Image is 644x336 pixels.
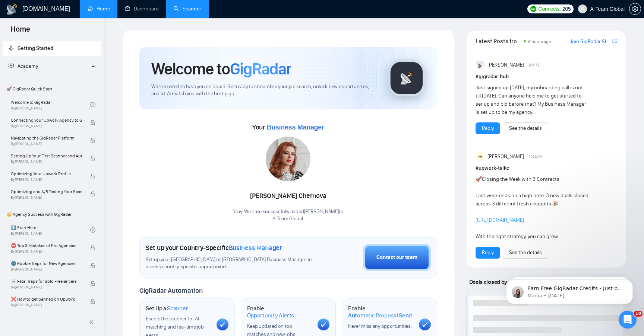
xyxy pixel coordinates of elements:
[229,244,282,252] span: Business Manager
[466,275,567,288] span: Deals closed by similar GigRadar users
[629,6,641,12] a: setting
[562,5,571,13] span: 205
[629,3,641,15] button: setting
[476,175,588,241] div: Closing the Week with 3 Contracts Last week ends on a high note: 3 new deals closed across 3 diff...
[266,137,310,181] img: 1686131547568-39.jpg
[146,256,317,271] span: Set up your [GEOGRAPHIC_DATA] or [GEOGRAPHIC_DATA] Business Manager to access country-specific op...
[233,190,344,202] div: [PERSON_NAME] Chernova
[376,253,417,262] div: Contact our team
[363,244,431,271] button: Contact our team
[18,63,38,69] span: Academy
[388,60,425,97] img: gigradar-logo.png
[11,160,82,164] span: By [PERSON_NAME]
[146,244,282,252] h1: Set up your Country-Specific
[233,208,344,223] div: Yaay! We have successfully added [PERSON_NAME] to
[247,312,294,319] span: Opportunity Alerts
[9,45,14,51] span: rocket
[11,303,82,307] span: By [PERSON_NAME]
[11,195,82,200] span: By [PERSON_NAME]
[11,177,82,182] span: By [PERSON_NAME]
[90,191,95,196] span: lock
[9,63,14,68] span: fund-projection-screen
[476,61,484,70] img: Anisuzzaman Khan
[11,116,82,124] span: Connecting Your Upwork Agency to GigRadar
[146,305,188,312] h1: Set Up a
[476,247,500,259] button: Reply
[252,123,324,131] span: Your
[612,38,617,45] a: export
[348,312,412,319] span: Automatic Proposal Send
[11,260,82,267] span: 🌚 Rookie Traps for New Agencies
[482,249,494,257] a: Reply
[11,285,82,289] span: By [PERSON_NAME]
[90,120,95,125] span: lock
[233,215,344,223] p: A-Team Global .
[167,305,188,312] span: Scanner
[476,217,524,223] a: [URL][DOMAIN_NAME]
[629,6,641,12] span: setting
[476,73,617,81] h1: # gigradar-hub
[503,247,548,259] button: See the details
[11,170,82,177] span: Optimizing Your Upwork Profile
[476,36,521,46] span: Latest Posts from the GigRadar Community
[509,124,542,132] a: See the details
[90,156,95,161] span: lock
[552,201,559,207] span: 🎉
[580,6,585,12] span: user
[495,264,644,316] iframe: Intercom notifications message
[4,24,36,39] span: Home
[90,102,95,107] span: check-circle
[230,59,291,79] span: GigRadar
[11,142,82,146] span: By [PERSON_NAME]
[18,45,53,51] span: Getting Started
[125,6,159,12] a: dashboardDashboard
[348,323,411,329] span: Never miss any opportunities.
[11,295,82,303] span: ❌ How to get banned on Upwork
[3,41,101,56] li: Getting Started
[11,278,82,285] span: ☠️ Fatal Traps for Solo Freelancers
[90,281,95,286] span: lock
[509,249,542,257] a: See the details
[9,63,38,69] span: Academy
[90,299,95,304] span: lock
[139,287,202,295] span: GigRadar Automation
[90,173,95,179] span: lock
[151,83,376,97] span: We're excited to have you on board. Get ready to streamline your job search, unlock new opportuni...
[11,242,82,249] span: ⛔ Top 3 Mistakes of Pro Agencies
[612,38,617,44] span: export
[487,153,524,161] span: [PERSON_NAME]
[487,61,524,69] span: [PERSON_NAME]
[11,124,82,128] span: By [PERSON_NAME]
[476,84,588,116] div: Just signed up [DATE], my onboarding call is not till [DATE]. Can anyone help me to get started t...
[89,319,96,326] span: double-left
[90,245,95,250] span: lock
[90,263,95,268] span: lock
[529,62,539,68] span: [DATE]
[482,124,494,132] a: Reply
[476,164,617,172] h1: # upwork-talks
[530,6,536,12] img: upwork-logo.png
[348,305,413,319] h1: Enable
[174,6,201,12] a: searchScanner
[476,122,500,134] button: Reply
[151,59,291,79] h1: Welcome to
[11,267,82,272] span: By [PERSON_NAME]
[3,81,101,96] span: 🚀 GigRadar Quick Start
[11,249,82,254] span: By [PERSON_NAME]
[570,38,611,46] a: Join GigRadar Slack Community
[3,207,101,222] span: 👑 Agency Success with GigRadar
[634,311,643,317] span: 10
[539,5,561,13] span: Connects:
[6,3,18,15] img: logo
[528,39,551,44] span: 6 hours ago
[88,6,110,12] a: homeHome
[476,153,484,161] div: MH
[247,305,312,319] h1: Enable
[11,134,82,142] span: Navigating the GigRadar Platform
[90,227,95,233] span: check-circle
[503,122,548,134] button: See the details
